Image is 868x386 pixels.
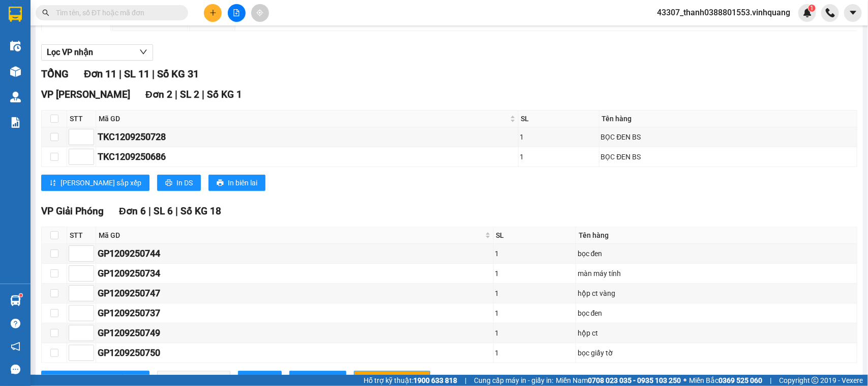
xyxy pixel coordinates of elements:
[413,376,457,384] strong: 1900 633 818
[233,9,240,16] span: file-add
[10,66,21,77] img: warehouse-icon
[578,288,855,299] div: hộp ct vàng
[98,130,517,144] div: TKC1209250728
[578,268,855,279] div: màn máy tính
[61,177,141,188] span: [PERSON_NAME] sắp xếp
[175,205,178,217] span: |
[165,179,172,187] span: printer
[520,151,597,162] div: 1
[207,89,242,100] span: Số KG 1
[61,373,141,384] span: [PERSON_NAME] sắp xếp
[181,205,221,217] span: Số KG 18
[202,89,204,100] span: |
[309,373,338,384] span: In biên lai
[364,375,457,386] span: Hỗ trợ kỹ thuật:
[208,175,265,191] button: printerIn biên lai
[98,150,517,164] div: TKC1209250686
[826,8,835,17] img: phone-icon
[812,377,819,384] span: copyright
[9,7,22,22] img: logo-vxr
[99,230,483,241] span: Mã GD
[96,323,494,343] td: GP1209250749
[683,378,686,382] span: ⚪️
[228,4,246,22] button: file-add
[844,4,862,22] button: caret-down
[495,248,574,259] div: 1
[217,179,224,187] span: printer
[600,111,857,127] th: Tên hàng
[152,68,155,80] span: |
[96,127,519,147] td: TKC1209250728
[519,111,600,127] th: SL
[98,346,492,360] div: GP1209250750
[47,46,93,59] span: Lọc VP nhận
[11,16,58,64] img: logo
[576,227,857,244] th: Tên hàng
[689,375,762,386] span: Miền Bắc
[719,376,762,384] strong: 0369 525 060
[104,30,186,41] strong: PHIẾU GỬI HÀNG
[100,52,190,62] strong: : [DOMAIN_NAME]
[810,5,814,12] span: 1
[228,177,257,188] span: In biên lai
[649,6,798,19] span: 43307_thanh0388801553.vinhquang
[11,342,20,351] span: notification
[556,375,681,386] span: Miền Nam
[601,131,855,143] div: BỌC ĐEN BS
[180,89,199,100] span: SL 2
[809,5,816,12] sup: 1
[67,111,96,127] th: STT
[96,147,519,167] td: TKC1209250686
[19,294,22,297] sup: 1
[176,177,193,188] span: In DS
[578,248,855,259] div: bọc đen
[204,4,222,22] button: plus
[148,205,151,217] span: |
[495,347,574,359] div: 1
[11,319,20,328] span: question-circle
[209,9,217,16] span: plus
[139,48,147,56] span: down
[96,264,494,284] td: GP1209250734
[41,175,149,191] button: sort-ascending[PERSON_NAME] sắp xếp
[99,113,508,124] span: Mã GD
[465,375,466,386] span: |
[124,68,149,80] span: SL 11
[49,179,56,187] span: sort-ascending
[256,9,263,16] span: aim
[10,92,21,102] img: warehouse-icon
[41,44,153,61] button: Lọc VP nhận
[76,17,214,28] strong: CÔNG TY TNHH VĨNH QUANG
[67,227,96,244] th: STT
[154,205,173,217] span: SL 6
[98,306,492,320] div: GP1209250737
[98,266,492,281] div: GP1209250734
[520,131,597,143] div: 1
[84,68,116,80] span: Đơn 11
[578,308,855,319] div: bọc đen
[495,288,574,299] div: 1
[41,89,130,100] span: VP [PERSON_NAME]
[41,205,104,217] span: VP Giải Phóng
[157,175,201,191] button: printerIn DS
[10,295,21,306] img: warehouse-icon
[251,4,269,22] button: aim
[601,151,855,162] div: BỌC ĐEN BS
[42,9,49,16] span: search
[770,375,771,386] span: |
[494,227,576,244] th: SL
[56,7,176,18] input: Tìm tên, số ĐT hoặc mã đơn
[119,68,122,80] span: |
[11,365,20,374] span: message
[98,326,492,340] div: GP1209250749
[803,8,812,17] img: icon-new-feature
[98,286,492,300] div: GP1209250747
[849,8,858,17] span: caret-down
[495,268,574,279] div: 1
[96,284,494,304] td: GP1209250747
[96,244,494,264] td: GP1209250744
[98,246,492,261] div: GP1209250744
[96,304,494,323] td: GP1209250737
[157,68,199,80] span: Số KG 31
[578,327,855,339] div: hộp ct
